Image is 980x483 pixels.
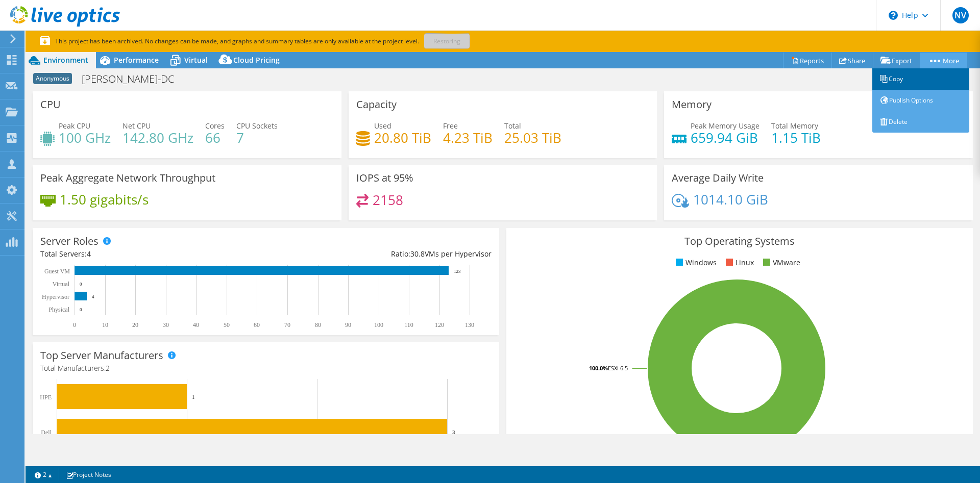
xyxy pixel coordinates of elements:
[872,111,969,133] a: Delete
[872,68,969,90] a: Copy
[122,121,151,131] span: Net CPU
[40,394,52,401] text: HPE
[831,53,873,68] a: Share
[92,294,94,299] text: 4
[77,73,190,85] h1: [PERSON_NAME]-DC
[40,172,215,184] h3: Peak Aggregate Network Throughput
[41,429,52,436] text: Dell
[40,36,540,47] p: This project has been archived. No changes can be made, and graphs and summary tables are only av...
[693,194,768,205] h4: 1014.10 GiB
[672,172,764,184] h3: Average Daily Write
[106,363,110,373] span: 2
[315,321,321,328] text: 80
[48,306,69,313] text: Physical
[60,194,149,205] h4: 1.50 gigabits/s
[723,257,754,268] li: Linux
[761,257,800,268] li: VMware
[40,350,163,361] h3: Top Server Manufacturers
[504,132,561,143] h4: 25.03 TiB
[59,468,118,481] a: Project Notes
[952,7,969,23] span: NV
[443,132,493,143] h4: 4.23 TiB
[28,468,59,481] a: 2
[889,11,898,20] svg: \n
[254,321,260,328] text: 60
[691,121,759,131] span: Peak Memory Usage
[42,293,69,300] text: Hypervisor
[465,321,474,328] text: 130
[43,55,88,65] span: Environment
[356,172,413,184] h3: IOPS at 95%
[673,257,717,268] li: Windows
[504,121,521,131] span: Total
[224,321,230,328] text: 50
[435,321,444,328] text: 120
[193,321,199,328] text: 40
[205,132,225,143] h4: 66
[284,321,290,328] text: 70
[44,268,70,275] text: Guest VM
[783,53,832,68] a: Reports
[266,248,492,260] div: Ratio: VMs per Hypervisor
[80,307,82,312] text: 0
[73,321,76,328] text: 0
[374,121,391,131] span: Used
[454,269,461,274] text: 123
[873,53,920,68] a: Export
[771,121,818,131] span: Total Memory
[920,53,967,68] a: More
[233,55,280,65] span: Cloud Pricing
[514,236,965,247] h3: Top Operating Systems
[589,364,608,372] tspan: 100.0%
[40,248,266,260] div: Total Servers:
[672,99,712,110] h3: Memory
[102,321,108,328] text: 10
[122,132,193,143] h4: 142.80 GHz
[40,99,61,110] h3: CPU
[356,99,397,110] h3: Capacity
[236,132,278,143] h4: 7
[184,55,208,65] span: Virtual
[87,249,91,259] span: 4
[40,236,99,247] h3: Server Roles
[691,132,759,143] h4: 659.94 GiB
[373,194,403,206] h4: 2158
[443,121,458,131] span: Free
[114,55,159,65] span: Performance
[345,321,351,328] text: 90
[163,321,169,328] text: 30
[40,363,492,374] h4: Total Manufacturers:
[236,121,278,131] span: CPU Sockets
[132,321,138,328] text: 20
[53,281,70,288] text: Virtual
[374,321,383,328] text: 100
[192,394,195,400] text: 1
[59,121,90,131] span: Peak CPU
[608,364,628,372] tspan: ESXi 6.5
[80,282,82,287] text: 0
[374,132,431,143] h4: 20.80 TiB
[33,73,72,84] span: Anonymous
[410,249,425,259] span: 30.8
[452,429,455,435] text: 3
[205,121,225,131] span: Cores
[404,321,413,328] text: 110
[771,132,821,143] h4: 1.15 TiB
[59,132,111,143] h4: 100 GHz
[872,90,969,111] a: Publish Options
